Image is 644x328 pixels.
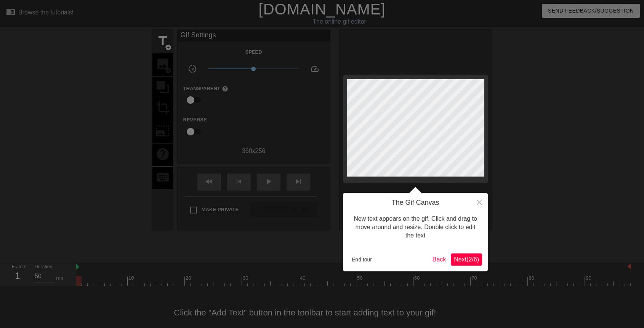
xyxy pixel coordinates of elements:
[454,256,479,263] span: Next ( 2 / 6 )
[349,254,375,265] button: End tour
[349,207,482,248] div: New text appears on the gif. Click and drag to move around and resize. Double click to edit the text
[471,193,488,210] button: Close
[451,253,482,266] button: Next
[349,199,482,207] h4: The Gif Canvas
[429,253,449,266] button: Back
